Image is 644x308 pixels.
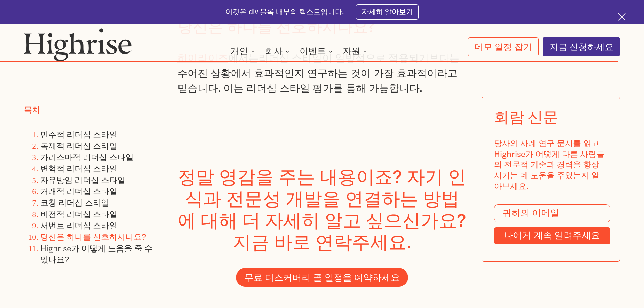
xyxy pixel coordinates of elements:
[24,106,40,114] font: 목차
[40,241,152,265] a: Highrise가 어떻게 도움을 줄 수 있나요?
[300,47,326,56] font: 이벤트
[468,37,539,56] a: 데모 일정 잡기
[40,219,117,231] a: 서번트 리더십 스타일
[494,140,604,191] font: 당사의 사례 연구 문서를 읽고 Highrise가 어떻게 다른 사람들의 전문적 기술과 경력을 향상시키는 데 도움을 주었는지 알아보세요.
[24,28,132,61] img: 하이라이즈 로고
[40,185,117,197] a: 거래적 리더십 스타일
[362,8,413,16] font: 자세히 알아보기
[40,162,117,174] a: 변혁적 리더십 스타일
[40,139,117,152] a: 독재적 리더십 스타일
[231,47,248,56] font: 개인
[40,150,134,163] a: 카리스마적 리더십 스타일
[343,47,360,56] font: 자원
[40,128,117,140] a: 민주적 리더십 스타일
[494,227,610,244] input: 나에게 계속 알려주세요
[550,40,614,53] font: 지금 신청하세요
[231,47,257,55] div: 개인
[265,47,283,56] font: 회사
[40,230,146,243] a: 당신은 하나를 선호하시나요?
[225,8,344,16] font: 이것은 div 블록 내부의 텍스트입니다.
[40,196,109,209] a: 코칭 리더십 스타일
[494,204,610,244] form: 모달 형식
[475,40,532,53] font: 데모 일정 잡기
[343,47,369,55] div: 자원
[300,47,335,55] div: 이벤트
[40,208,117,220] a: 비전적 리더십 스타일
[356,4,419,20] a: 자세히 알아보기
[40,173,125,186] a: 자유방임 리더십 스타일
[265,47,291,55] div: 회사
[236,268,408,287] a: 무료 디스커버리 콜 일정을 예약하세요
[177,53,459,94] font: 리더십 스타일이 일방적으로 적용되기보다는 주어진 상황에서 효과적인지 연구하는 것이 가장 효과적이라고 믿습니다. 이는 리더십 스타일 평가를 통해 가능합니다.
[494,204,610,222] input: 귀하의 이메일
[494,110,558,125] font: 회람 신문
[543,37,620,56] a: 지금 신청하세요
[178,169,466,252] font: 정말 영감을 주는 내용이죠? 자기 인식과 전문성 개발을 연결하는 방법에 대해 더 자세히 알고 싶으신가요? 지금 바로 연락주세요.
[244,273,400,282] font: 무료 디스커버리 콜 일정을 예약하세요
[618,13,626,21] img: 십자가 아이콘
